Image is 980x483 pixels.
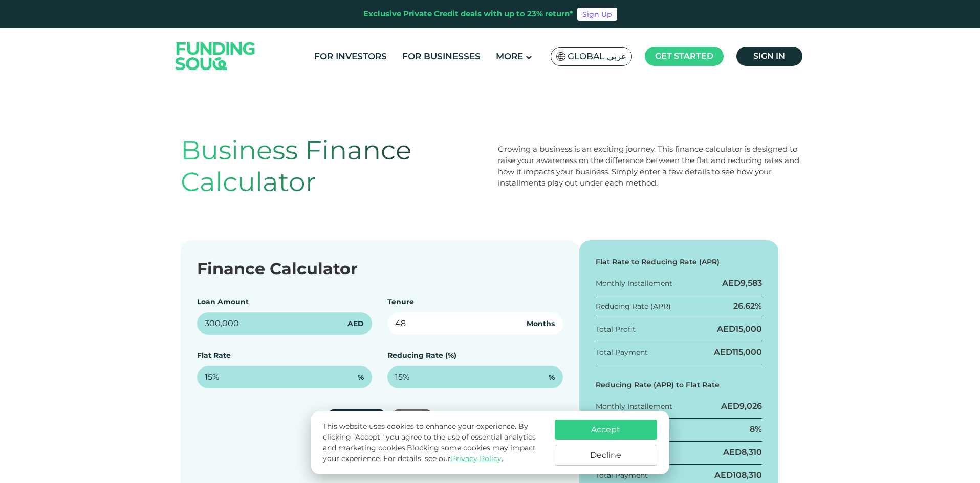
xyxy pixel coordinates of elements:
[596,278,672,289] div: Monthly Installement
[717,324,762,335] div: AED
[739,401,762,411] span: 9,026
[527,318,555,329] span: Months
[722,278,762,289] div: AED
[568,51,626,62] span: Global عربي
[733,470,762,480] span: 108,310
[714,470,762,481] div: AED
[577,8,617,21] a: Sign Up
[596,257,763,267] div: Flat Rate to Reducing Rate (APR)
[596,324,636,335] div: Total Profit
[596,470,648,481] div: Total Payment
[383,454,503,463] span: For details, see our .
[363,8,573,20] div: Exclusive Private Credit deals with up to 23% return*
[736,47,802,66] a: Sign in
[655,51,713,61] span: Get started
[596,401,672,412] div: Monthly Installement
[358,372,364,383] span: %
[451,454,502,463] a: Privacy Policy
[735,324,762,334] span: 15,000
[741,278,762,288] span: 9,583
[387,297,414,306] label: Tenure
[555,445,657,466] button: Decline
[732,347,762,357] span: 115,000
[750,424,762,435] div: 8%
[391,409,433,427] button: Clear
[723,447,762,458] div: AED
[555,420,657,440] button: Accept
[498,144,800,189] div: Growing a business is an exciting journey. This finance calculator is designed to raise your awar...
[387,351,456,360] label: Reducing Rate (%)
[733,301,762,312] div: 26.62%
[197,297,249,306] label: Loan Amount
[326,409,387,427] button: Calculate
[312,48,389,65] a: For Investors
[496,51,523,61] span: More
[753,51,785,61] span: Sign in
[596,301,671,312] div: Reducing Rate (APR)
[556,52,565,61] img: SA Flag
[400,48,483,65] a: For Businesses
[323,421,544,464] p: This website uses cookies to enhance your experience. By clicking "Accept," you agree to the use ...
[714,347,762,358] div: AED
[721,401,762,412] div: AED
[596,347,648,358] div: Total Payment
[742,447,762,457] span: 8,310
[181,134,483,198] h1: Business Finance Calculator
[323,443,536,463] span: Blocking some cookies may impact your experience.
[197,257,563,281] div: Finance Calculator
[596,380,763,390] div: Reducing Rate (APR) to Flat Rate
[197,351,231,360] label: Flat Rate
[549,372,555,383] span: %
[165,30,266,82] img: Logo
[347,318,364,329] span: AED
